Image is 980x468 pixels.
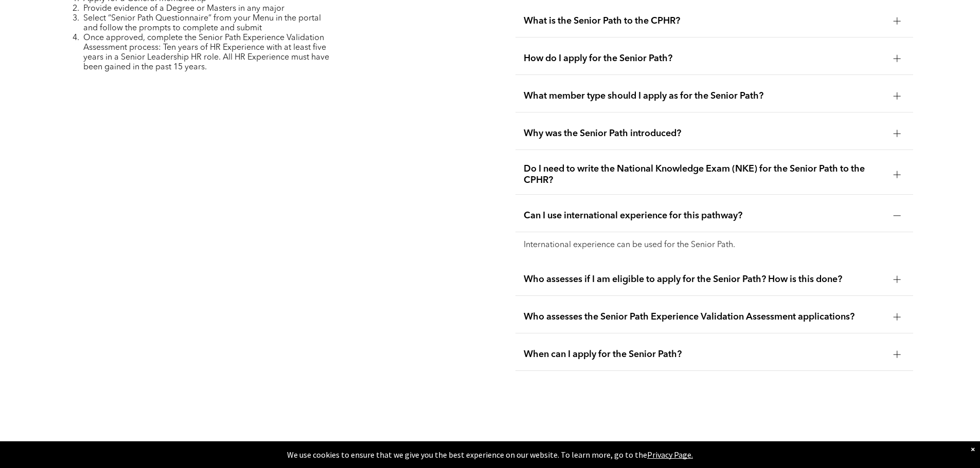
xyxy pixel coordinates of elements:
span: What member type should I apply as for the Senior Path? [524,90,885,102]
span: How do I apply for the Senior Path? [524,53,885,64]
span: Why was the Senior Path introduced? [524,128,885,139]
span: When can I apply for the Senior Path? [524,349,885,360]
span: Who assesses if I am eligible to apply for the Senior Path? How is this done? [524,274,885,285]
span: Who assesses the Senior Path Experience Validation Assessment applications? [524,311,885,323]
a: Privacy Page. [647,450,693,460]
span: Can I use international experience for this pathway? [524,210,885,221]
p: International experience can be used for the Senior Path. [524,240,905,250]
span: Do I need to write the National Knowledge Exam (NKE) for the Senior Path to the CPHR? [524,163,885,186]
div: Dismiss notification [971,444,975,454]
span: What is the Senior Path to the CPHR? [524,15,885,27]
span: Select “Senior Path Questionnaire” from your Menu in the portal and follow the prompts to complet... [83,14,321,32]
span: Once approved, complete the Senior Path Experience Validation Assessment process: Ten years of HR... [83,34,329,71]
span: Provide evidence of a Degree or Masters in any major [83,5,284,13]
